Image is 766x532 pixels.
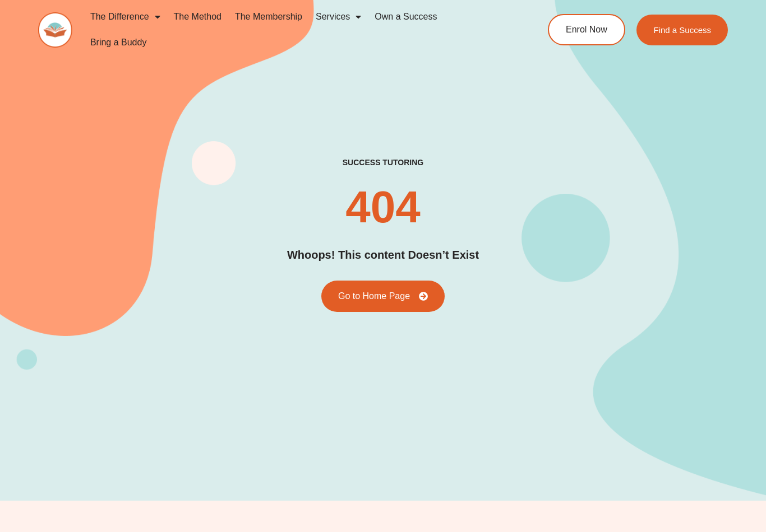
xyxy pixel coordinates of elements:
[167,4,228,30] a: The Method
[84,30,154,55] a: Bring a Buddy
[321,281,445,312] a: Go to Home Page
[343,157,423,167] h2: success tutoring
[84,4,167,30] a: The Difference
[566,25,607,34] span: Enrol Now
[228,4,309,30] a: The Membership
[287,246,479,264] h2: Whoops! This content Doesn’t Exist
[84,4,509,55] nav: Menu
[548,14,625,45] a: Enrol Now
[309,4,368,30] a: Services
[653,26,711,34] span: Find a Success
[636,15,728,45] a: Find a Success
[338,292,410,301] span: Go to Home Page
[368,4,444,30] a: Own a Success
[345,185,420,230] h2: 404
